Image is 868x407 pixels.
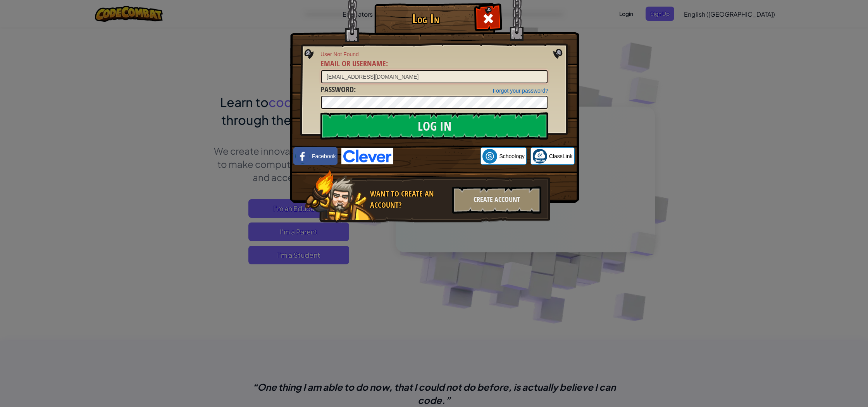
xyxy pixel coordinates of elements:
[320,84,354,95] span: Password
[320,112,548,140] input: Log In
[320,58,386,69] span: Email or Username
[320,84,356,95] label: :
[370,188,448,210] div: Want to create an account?
[499,152,524,160] span: Schoology
[312,152,336,160] span: Facebook
[320,50,548,58] span: User Not Found
[452,186,541,214] div: Create Account
[549,152,573,160] span: ClassLink
[393,148,480,165] iframe: Button na Mag-sign in gamit ang Google
[532,149,547,164] img: classlink-logo-small.png
[493,88,548,94] a: Forgot your password?
[341,148,393,164] img: clever-logo-blue.png
[482,149,497,164] img: schoology.png
[376,12,475,26] h1: Log In
[295,149,310,164] img: facebook_small.png
[320,58,388,69] label: :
